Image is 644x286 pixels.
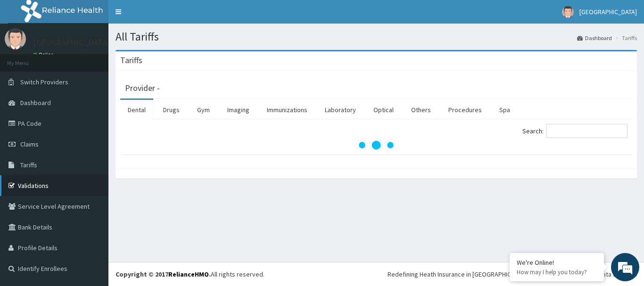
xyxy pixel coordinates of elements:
span: Tariffs [20,161,37,169]
a: Spa [492,100,518,120]
a: Drugs [156,100,187,120]
span: [GEOGRAPHIC_DATA] [579,8,637,16]
img: User Image [562,6,574,18]
a: Procedures [441,100,489,120]
a: RelianceHMO [168,270,209,278]
footer: All rights reserved. [108,262,644,286]
span: Switch Providers [20,78,68,86]
p: How may I help you today? [517,268,597,276]
span: Claims [20,140,39,148]
svg: audio-loading [357,126,395,164]
div: Redefining Heath Insurance in [GEOGRAPHIC_DATA] using Telemedicine and Data Science! [388,270,637,279]
a: Gym [190,100,217,120]
p: [GEOGRAPHIC_DATA] [33,38,111,47]
img: User Image [5,28,26,49]
a: Online [33,51,56,58]
a: Immunizations [259,100,315,120]
a: Others [404,100,438,120]
a: Imaging [220,100,257,120]
li: Tariffs [613,34,637,42]
span: Dashboard [20,98,51,107]
a: Optical [366,100,401,120]
h1: All Tariffs [116,31,637,43]
h3: Provider - [125,84,160,92]
a: Laboratory [317,100,363,120]
a: Dashboard [577,34,612,42]
a: Dental [120,100,153,120]
label: Search: [522,124,627,138]
strong: Copyright © 2017 . [116,270,211,278]
input: Search: [546,124,627,138]
div: We're Online! [517,258,597,267]
h3: Tariffs [120,56,142,65]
